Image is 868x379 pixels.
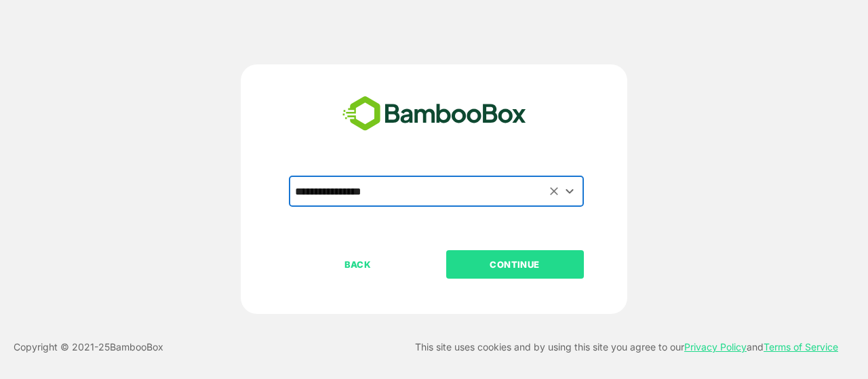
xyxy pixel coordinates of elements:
[547,183,562,199] button: Clear
[684,341,747,353] a: Privacy Policy
[290,257,426,272] p: BACK
[415,339,838,355] p: This site uses cookies and by using this site you agree to our and
[289,250,427,279] button: BACK
[14,339,163,355] p: Copyright © 2021- 25 BambooBox
[335,92,534,136] img: bamboobox
[446,250,584,279] button: CONTINUE
[561,182,579,200] button: Open
[447,257,583,272] p: CONTINUE
[764,341,838,353] a: Terms of Service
